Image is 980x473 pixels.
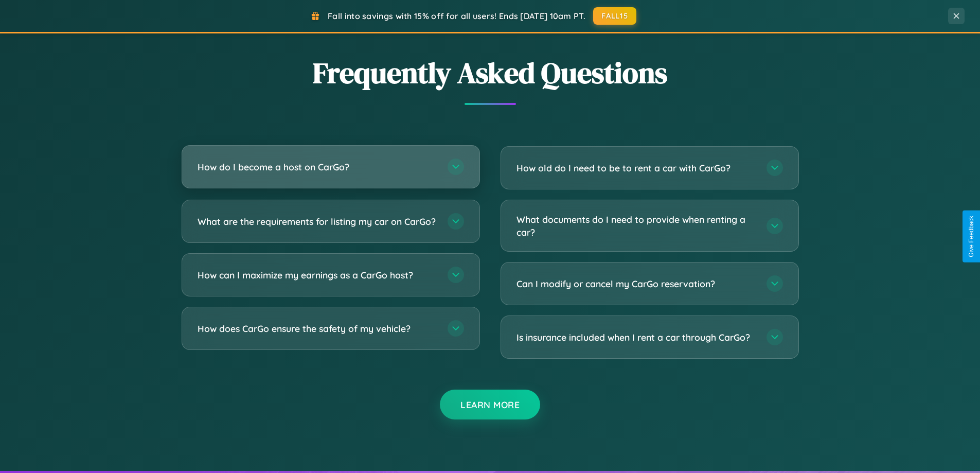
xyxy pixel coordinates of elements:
[968,216,975,257] div: Give Feedback
[198,215,437,228] h3: What are the requirements for listing my car on CarGo?
[516,277,756,290] h3: Can I modify or cancel my CarGo reservation?
[516,213,756,238] h3: What documents do I need to provide when renting a car?
[516,331,756,344] h3: Is insurance included when I rent a car through CarGo?
[198,322,437,335] h3: How does CarGo ensure the safety of my vehicle?
[516,162,756,174] h3: How old do I need to be to rent a car with CarGo?
[198,161,437,173] h3: How do I become a host on CarGo?
[593,7,636,25] button: FALL15
[182,53,799,93] h2: Frequently Asked Questions
[198,269,437,282] h3: How can I maximize my earnings as a CarGo host?
[440,390,540,419] button: Learn More
[328,11,585,21] span: Fall into savings with 15% off for all users! Ends [DATE] 10am PT.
